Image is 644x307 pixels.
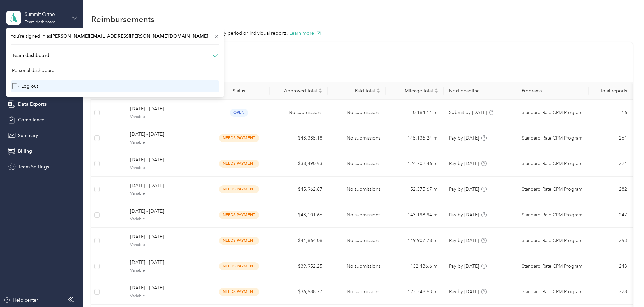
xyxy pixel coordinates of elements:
[328,100,386,125] td: No submissions
[328,177,386,202] td: No submissions
[318,90,322,94] span: caret-down
[386,125,444,151] td: 145,136.24 mi
[328,151,386,177] td: No submissions
[386,228,444,253] td: 149,907.78 mi
[219,160,259,167] span: needs payment
[333,88,375,94] span: Paid total
[589,253,632,279] td: 243
[386,279,444,305] td: 123,348.63 mi
[589,202,632,228] td: 247
[444,82,516,100] th: Next deadline
[18,163,49,171] span: Team Settings
[219,262,259,270] span: needs payment
[270,100,328,125] td: No submissions
[589,125,632,151] td: 261
[275,88,317,94] span: Approved total
[130,268,203,274] span: Variable
[270,151,328,177] td: $38,490.53
[522,134,582,142] span: Standard Rate CPM Program
[434,90,438,94] span: caret-down
[376,90,380,94] span: caret-down
[130,140,203,146] span: Variable
[449,186,479,192] span: Pay by [DATE]
[270,228,328,253] td: $44,864.08
[589,177,632,202] td: 282
[213,88,264,94] div: Status
[328,125,386,151] td: No submissions
[11,33,219,40] span: You’re signed in as
[130,208,203,215] span: [DATE] - [DATE]
[270,177,328,202] td: $45,962.87
[270,202,328,228] td: $43,101.66
[449,289,479,295] span: Pay by [DATE]
[449,212,479,218] span: Pay by [DATE]
[376,87,380,91] span: caret-up
[230,109,248,116] span: open
[522,211,582,219] span: Standard Rate CPM Program
[289,30,321,37] button: Learn more
[522,160,582,167] span: Standard Rate CPM Program
[386,253,444,279] td: 132,486.6 mi
[270,253,328,279] td: $39,952.25
[130,242,203,248] span: Variable
[91,16,154,23] h1: Reimbursements
[18,101,47,108] span: Data Exports
[516,82,589,100] th: Programs
[130,284,203,292] span: [DATE] - [DATE]
[328,253,386,279] td: No submissions
[522,263,582,270] span: Standard Rate CPM Program
[130,156,203,164] span: [DATE] - [DATE]
[449,238,479,243] span: Pay by [DATE]
[386,202,444,228] td: 143,198.94 mi
[25,20,56,24] div: Team dashboard
[130,165,203,171] span: Variable
[449,135,479,141] span: Pay by [DATE]
[219,288,259,296] span: needs payment
[606,269,644,307] iframe: Everlance-gr Chat Button Frame
[130,105,203,113] span: [DATE] - [DATE]
[18,132,38,139] span: Summary
[130,114,203,120] span: Variable
[391,88,433,94] span: Mileage total
[386,100,444,125] td: 10,184.14 mi
[270,82,328,100] th: Approved total
[449,263,479,269] span: Pay by [DATE]
[522,237,582,244] span: Standard Rate CPM Program
[12,83,38,90] div: Log out
[130,131,203,138] span: [DATE] - [DATE]
[522,288,582,296] span: Standard Rate CPM Program
[130,182,203,189] span: [DATE] - [DATE]
[589,151,632,177] td: 224
[449,110,487,115] span: Submit by [DATE]
[25,11,67,18] div: Summit Ortho
[589,82,632,100] th: Total reports
[522,109,582,116] span: Standard Rate CPM Program
[130,216,203,222] span: Variable
[386,82,444,100] th: Mileage total
[130,259,203,266] span: [DATE] - [DATE]
[270,279,328,305] td: $36,588.77
[12,67,55,74] div: Personal dashboard
[219,134,259,142] span: needs payment
[130,191,203,197] span: Variable
[219,185,259,193] span: needs payment
[434,87,438,91] span: caret-up
[589,279,632,305] td: 228
[18,148,32,155] span: Billing
[12,52,49,59] div: Team dashboard
[4,297,38,304] button: Help center
[449,161,479,166] span: Pay by [DATE]
[91,30,633,37] p: Run reimbursements like you run payroll. Approve a whole pay period or individual reports.
[328,202,386,228] td: No submissions
[589,228,632,253] td: 253
[328,279,386,305] td: No submissions
[130,293,203,299] span: Variable
[18,116,45,123] span: Compliance
[219,211,259,219] span: needs payment
[386,151,444,177] td: 124,702.46 mi
[522,186,582,193] span: Standard Rate CPM Program
[318,87,322,91] span: caret-up
[219,237,259,244] span: needs payment
[270,125,328,151] td: $43,385.18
